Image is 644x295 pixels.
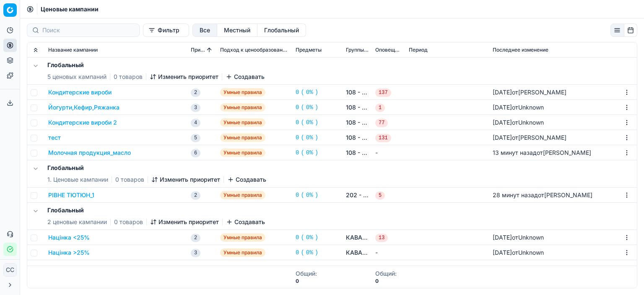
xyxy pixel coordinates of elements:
font: 0 [296,234,299,241]
font: 4 [194,120,197,126]
font: ) [315,249,318,256]
font: Умные правила [223,119,262,125]
button: РІВНЕ ТЮТЮН_1 [48,191,94,199]
font: Общий [375,270,395,277]
button: Развернуть все [31,45,41,55]
font: Націнка <25% [48,234,90,241]
font: от [512,104,518,111]
a: 108 - Ивано-Франковск: Продовольственные товары [346,118,369,127]
font: 202 - Рівне: Тютюн [346,191,402,198]
button: Изменить приоритет [150,73,218,81]
font: Глобальный [47,61,84,68]
a: 0(0%) [296,133,318,142]
button: Создавать [227,175,266,184]
font: ) [315,234,318,241]
font: от [512,89,518,96]
input: Поиск [42,26,134,34]
div: Unknown [493,118,544,127]
font: 0 [296,134,299,141]
font: РІВНЕ ТЮТЮН_1 [48,191,94,198]
font: 0% [306,89,313,96]
font: 0 [296,249,299,256]
font: Умные правила [223,234,262,240]
a: 108 - Ивано-Франковск: Продовольственные товары [346,149,369,157]
button: все [192,23,217,37]
font: 5 [47,73,51,80]
font: Кондитерские вироби 2 [48,119,117,126]
font: ) [315,149,318,156]
font: 108 - Ивано-Франковск: Продовольственные товары [346,104,501,111]
font: ) [315,119,318,126]
font: 108 - Ивано-Франковск: Продовольственные товары [346,134,501,141]
font: 5 [194,135,197,141]
font: 108 - Ивано-Франковск: Продовольственные товары [346,149,501,156]
font: [DATE] [493,104,512,111]
font: 2 [194,90,197,96]
a: 0(0%) [296,191,318,199]
font: от [512,234,518,241]
font: 0 [114,73,117,80]
font: - [375,249,378,256]
font: ценовые кампании [53,218,107,225]
font: 108 - Ивано-Франковск: Продовольственные товары [346,89,501,96]
font: ( [301,104,304,111]
font: ) [315,134,318,141]
button: Кондитерские вироби 2 [48,118,117,127]
font: 0 [296,192,299,198]
font: Умные правила [223,149,262,156]
font: КАВА, ЧАЙ - 120 - Долина [346,234,422,241]
font: 2 [47,218,51,225]
font: Глобальный [47,164,84,171]
font: ) [315,104,318,111]
font: 0% [306,249,313,256]
font: [DATE] [493,234,512,241]
span: Ценовые кампании [41,5,99,13]
font: 137 [379,90,388,96]
nav: хлебные крошки [41,5,99,13]
font: Ценовые кампании [41,5,99,13]
font: от [537,149,543,156]
button: Изменить приоритет [151,175,220,184]
font: 0% [306,149,313,156]
div: [PERSON_NAME] [493,133,566,142]
font: 0 [115,176,119,183]
font: Умные правила [223,104,262,110]
button: Сортировать по приоритету по возрастанию [205,46,213,54]
font: 13 [379,235,384,241]
font: ( [301,192,304,198]
font: ценовых кампаний [52,73,106,80]
font: 0 [114,218,118,225]
a: 202 - Рівне: Тютюн [346,191,369,199]
font: 77 [379,120,384,126]
font: ( [301,249,304,256]
font: 2 [194,235,197,241]
font: товаров [119,73,143,80]
div: Unknown [493,103,544,112]
button: Націнка <25% [48,233,90,242]
button: Кондитерские вироби [48,88,112,97]
font: ( [301,134,304,141]
font: КАВА, ЧАЙ - 120 - Долина [346,249,422,256]
font: Группы оптимизации [346,47,397,53]
font: ( [301,89,304,96]
a: 0(0%) [296,88,318,97]
font: ( [301,149,304,156]
font: 13 минут назад [493,149,537,156]
font: Последнее изменение [493,47,548,53]
font: от [512,119,518,126]
font: 0% [306,134,313,141]
font: Период [409,47,428,53]
font: Ценовые кампании [53,176,108,183]
font: ( [301,119,304,126]
font: Фильтр [158,26,179,34]
font: 3 [194,250,197,256]
font: 1. [47,176,52,183]
font: 0% [306,192,313,198]
font: [DATE] [493,134,512,141]
font: 0 [296,278,299,284]
font: 28 минут назад [493,191,538,198]
font: Молочная продукция_масло [48,149,131,156]
font: 108 - Ивано-Франковск: Продовольственные товары [346,119,501,126]
a: 108 - Ивано-Франковск: Продовольственные товары [346,88,369,97]
font: 3 [194,105,197,111]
